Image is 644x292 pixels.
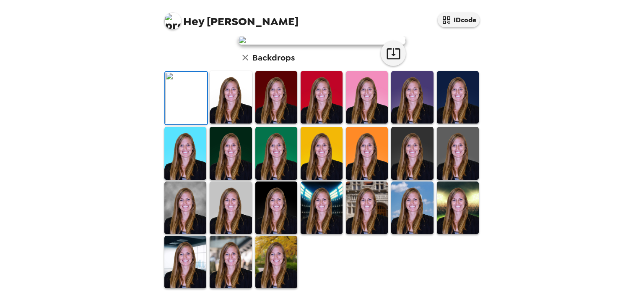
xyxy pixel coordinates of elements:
[165,72,207,124] img: Original
[164,13,181,29] img: profile pic
[252,51,295,64] h6: Backdrops
[438,13,480,27] button: IDcode
[183,14,204,29] span: Hey
[164,8,299,27] span: [PERSON_NAME]
[238,36,406,45] img: user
